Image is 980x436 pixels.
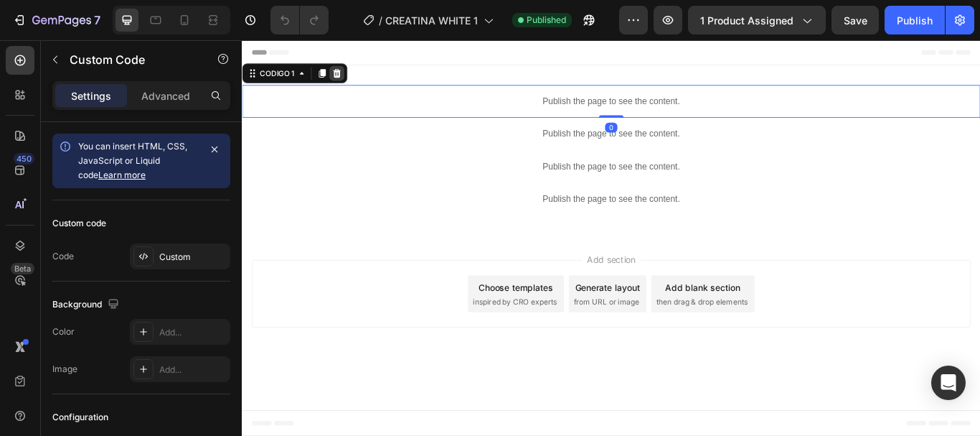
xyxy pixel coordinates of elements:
[389,281,464,296] div: Generate layout
[94,11,100,29] p: 7
[931,366,966,400] div: Open Intercom Messenger
[159,326,227,339] div: Add...
[78,141,187,180] span: You can insert HTML, CSS, JavaScript or Liquid code
[385,13,478,28] span: CREATINA WHITE 1
[831,6,879,34] button: Save
[276,281,363,296] div: Choose templates
[897,13,933,28] div: Publish
[52,363,77,376] div: Image
[844,14,867,27] span: Save
[379,13,382,28] span: /
[70,51,192,68] p: Custom Code
[11,263,34,274] div: Beta
[700,13,793,28] span: 1 product assigned
[242,40,980,436] iframe: Design area
[52,295,122,315] div: Background
[14,153,34,164] div: 450
[98,170,146,180] a: Learn more
[270,6,329,34] div: Undo/Redo
[494,281,581,296] div: Add blank section
[688,6,826,34] button: 1 product assigned
[71,88,111,103] p: Settings
[159,251,227,264] div: Custom
[141,88,190,103] p: Advanced
[387,299,463,312] span: from URL or image
[52,217,106,230] div: Custom code
[6,6,107,34] button: 7
[397,249,465,264] span: Add section
[269,299,367,312] span: inspired by CRO experts
[483,299,590,312] span: then drag & drop elements
[52,250,74,263] div: Code
[423,96,438,108] div: 0
[159,363,227,376] div: Add...
[527,14,566,27] span: Published
[52,411,108,424] div: Configuration
[52,325,75,338] div: Color
[885,6,945,34] button: Publish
